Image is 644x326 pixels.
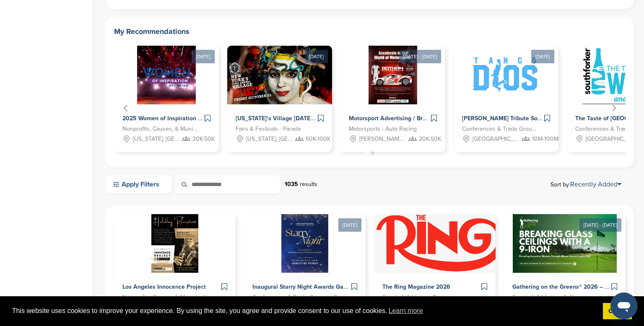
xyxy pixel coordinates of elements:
img: Sponsorpitch & [151,214,198,273]
span: Motorsports - Auto Racing [349,124,417,134]
span: [GEOGRAPHIC_DATA], [GEOGRAPHIC_DATA], [GEOGRAPHIC_DATA], [GEOGRAPHIC_DATA], [GEOGRAPHIC_DATA], [G... [586,135,633,144]
img: Sponsorpitch & [513,214,617,273]
span: Inaugural Starry Night Awards Gala & Installation [252,283,386,290]
div: [DATE] [192,50,215,63]
div: [DATE] - [DATE] [399,50,441,63]
a: [DATE] Sponsorpitch & 2025 Women of Inspiration Awards Sponsorship Nonprofits, Causes, & Municipa... [114,32,219,152]
span: Motorsport Advertising / Branding Opportunity [349,115,475,122]
a: learn more about cookies [387,305,424,317]
a: Recently Added [570,180,621,189]
button: Go to page 2 [371,151,374,155]
a: [DATE] - [DATE] Sponsorpitch & Motorsport Advertising / Branding Opportunity Motorsports - Auto R... [340,32,445,152]
div: 4 of 6 [454,46,558,152]
div: 3 of 6 [340,46,445,152]
div: 1 of 6 [114,46,219,152]
span: Conferences & Trade Groups - Sports [462,124,538,134]
span: [PERSON_NAME][GEOGRAPHIC_DATA][PERSON_NAME], [GEOGRAPHIC_DATA], [GEOGRAPHIC_DATA], [GEOGRAPHIC_DA... [359,135,406,144]
span: Sports & Athletes - Golf [512,293,573,302]
button: Next slide [608,102,620,114]
div: [DATE] [531,50,554,63]
img: Sponsorpitch & [281,214,328,273]
span: The Ring Magazine 2026 [382,283,450,290]
span: [US_STATE], [GEOGRAPHIC_DATA] [246,135,293,144]
span: Conferences & Trade Groups - Real Estate [252,293,345,302]
span: Sort by: [551,181,621,188]
span: Nonprofits, Causes, & Municipalities - Professional Development [122,124,198,134]
a: dismiss cookie message [603,303,632,320]
span: 2025 Women of Inspiration Awards Sponsorship [122,115,253,122]
span: [US_STATE], [GEOGRAPHIC_DATA] [133,135,180,144]
div: 2 of 6 [227,46,332,152]
iframe: Button to launch messaging window, conversation in progress [610,292,637,319]
img: Sponsorpitch & [374,214,506,273]
span: Sports & Athletes - Boxing [382,293,451,302]
ul: Select a slide to show [114,150,626,156]
img: Sponsorpitch & [137,46,196,104]
button: Go to last slide [120,102,132,114]
span: Fairs & Festivals - Parade [236,124,301,134]
a: [DATE] Sponsorpitch & [US_STATE]’s Village [DATE] Parade - 2025 Fairs & Festivals - Parade [US_ST... [227,32,332,152]
span: [US_STATE]’s Village [DATE] Parade - 2025 [236,115,352,122]
span: 20K-50K [192,135,215,144]
span: 20K-50K [419,135,441,144]
span: [GEOGRAPHIC_DATA], [GEOGRAPHIC_DATA] [473,135,519,144]
span: 50K-100K [306,135,330,144]
a: Sponsorpitch & The Ring Magazine 2026 Sports & Athletes - Boxing 1M-10M [374,214,496,321]
img: Sponsorpitch & [369,46,417,104]
a: Apply Filters [106,176,171,193]
div: [DATE] - [DATE] [579,218,621,232]
span: results [300,181,317,188]
span: Los Angeles Innocence Project [122,283,206,290]
strong: 1035 [285,181,298,188]
span: This website uses cookies to improve your experience. By using the site, you agree and provide co... [12,305,596,317]
a: Sponsorpitch & Los Angeles Innocence Project Nonprofits, Causes, & Municipalities - Public Benefi... [114,214,236,321]
span: 10M-100M [532,135,558,144]
a: [DATE] - [DATE] Sponsorpitch & Gathering on the Greens® 2026 – Premium Golf & Executive Women Spo... [504,201,626,321]
div: [DATE] [305,50,328,63]
a: [DATE] Sponsorpitch & Inaugural Starry Night Awards Gala & Installation Conferences & Trade Group... [244,201,366,321]
div: [DATE] [338,218,361,232]
img: Sponsorpitch & [227,46,332,104]
img: Sponsorpitch & [454,46,558,104]
h2: My Recommendations [114,26,626,37]
span: Nonprofits, Causes, & Municipalities - Public Benefit [122,293,215,302]
a: [DATE] Sponsorpitch & [PERSON_NAME] Tribute Soccer Match with current soccer legends at the Ameri... [454,32,558,152]
button: Go to page 1 [364,151,369,155]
